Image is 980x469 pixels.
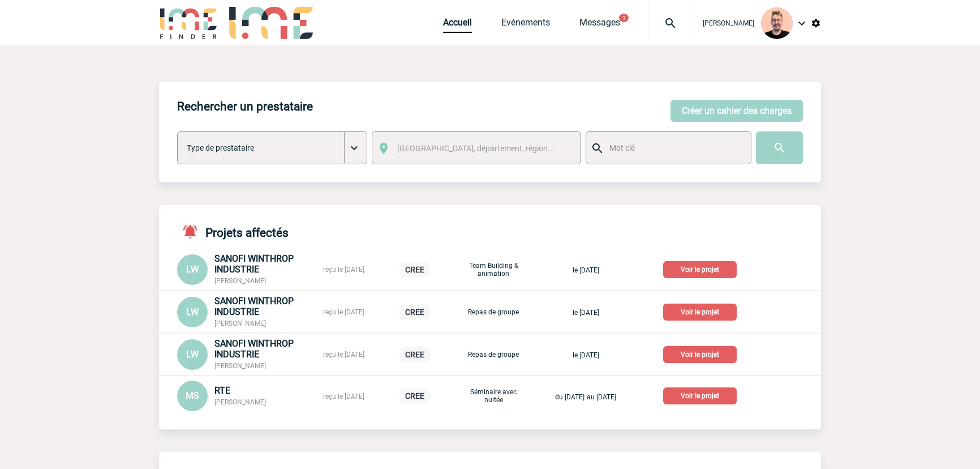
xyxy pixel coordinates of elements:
[323,266,364,274] span: reçu le [DATE]
[663,348,741,359] a: Voir le projet
[663,263,741,274] a: Voir le projet
[443,17,472,33] a: Accueil
[663,387,737,404] p: Voir le projet
[159,7,218,39] img: IME-Finder
[703,19,754,27] span: [PERSON_NAME]
[182,223,205,240] img: notifications-active-24-px-r.png
[761,7,793,39] img: 129741-1.png
[186,264,199,275] span: LW
[399,389,430,403] p: CREE
[323,351,364,359] span: reçu le [DATE]
[587,393,616,401] span: au [DATE]
[186,306,199,317] span: LW
[186,349,199,360] span: LW
[573,266,599,274] span: le [DATE]
[663,304,737,321] p: Voir le projet
[186,390,199,401] span: MS
[399,347,430,362] p: CREE
[214,338,294,360] span: SANOFI WINTHROP INDUSTRIE
[573,309,599,317] span: le [DATE]
[177,223,289,240] h4: Projets affectés
[663,306,741,317] a: Voir le projet
[323,393,364,400] span: reçu le [DATE]
[214,277,266,285] span: [PERSON_NAME]
[465,308,522,316] p: Repas de groupe
[573,351,599,359] span: le [DATE]
[663,390,741,400] a: Voir le projet
[501,17,550,33] a: Evénements
[214,385,230,396] span: RTE
[663,261,737,278] p: Voir le projet
[214,319,266,327] span: [PERSON_NAME]
[756,131,803,164] input: Submit
[214,253,294,275] span: SANOFI WINTHROP INDUSTRIE
[607,140,741,155] input: Mot clé
[177,100,313,113] h4: Rechercher un prestataire
[323,308,364,316] span: reçu le [DATE]
[663,346,737,363] p: Voir le projet
[555,393,584,401] span: du [DATE]
[465,351,522,359] p: Repas de groupe
[214,362,266,370] span: [PERSON_NAME]
[397,144,555,153] span: [GEOGRAPHIC_DATA], département, région...
[619,14,629,22] button: 1
[465,388,522,404] p: Séminaire avec nuitée
[214,398,266,406] span: [PERSON_NAME]
[579,17,620,33] a: Messages
[399,305,430,319] p: CREE
[399,262,430,277] p: CREE
[465,262,522,278] p: Team Building & animation
[214,296,294,317] span: SANOFI WINTHROP INDUSTRIE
